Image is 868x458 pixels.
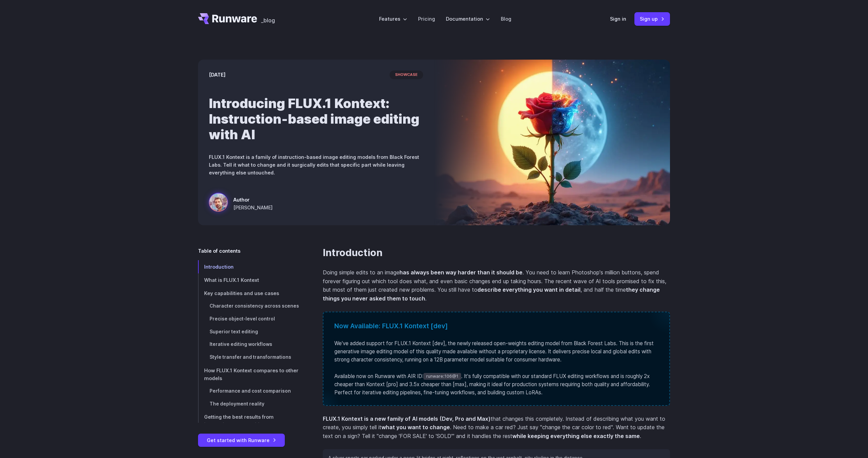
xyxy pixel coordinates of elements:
[210,401,264,407] span: The deployment reality
[512,433,640,439] strong: while keeping everything else exactly the same
[198,260,301,273] a: Introduction
[198,13,257,24] a: Go to /
[198,287,301,300] a: Key capabilities and use cases
[204,414,274,428] span: Getting the best results from instruction-based editing
[210,316,275,321] span: Precise object-level control
[423,373,461,380] code: runware:106@1
[209,71,225,79] time: [DATE]
[209,193,273,214] a: Surreal rose in a desert landscape, split between day and night with the sun and moon aligned beh...
[261,18,275,23] span: _blog
[204,264,234,270] span: Introduction
[198,434,285,447] a: Get started with Runware
[198,398,301,411] a: The deployment reality
[379,15,407,23] label: Features
[390,70,423,79] span: showcase
[210,329,258,334] span: Superior text editing
[198,351,301,364] a: Style transfer and transformations
[233,204,273,211] span: [PERSON_NAME]
[323,415,491,422] strong: FLUX.1 Kontext is a new family of AI models (Dev, Pro and Max)
[381,424,450,431] strong: what you want to change
[198,313,301,326] a: Precise object-level control
[210,354,291,360] span: Style transfer and transformations
[323,415,670,441] p: that changes this completely. Instead of describing what you want to create, you simply tell it ....
[399,269,522,276] strong: has always been way harder than it should be
[209,153,423,176] p: FLUX.1 Kontext is a family of instruction-based image editing models from Black Forest Labs. Tell...
[477,286,580,293] strong: describe everything you want in detail
[198,338,301,351] a: Iterative editing workflows
[610,15,626,23] a: Sign in
[501,15,511,23] a: Blog
[198,273,301,287] a: What is FLUX.1 Kontext
[210,303,299,309] span: Character consistency across scenes
[198,300,301,313] a: Character consistency across scenes
[446,15,490,23] label: Documentation
[418,15,435,23] a: Pricing
[209,96,423,142] h1: Introducing FLUX.1 Kontext: Instruction-based image editing with AI
[434,60,670,225] img: Surreal rose in a desert landscape, split between day and night with the sun and moon aligned beh...
[198,385,301,398] a: Performance and cost comparison
[323,268,670,303] p: Doing simple edits to an image . You need to learn Photoshop's million buttons, spend forever fig...
[198,247,240,255] span: Table of contents
[261,13,275,24] a: _blog
[210,388,291,394] span: Performance and cost comparison
[204,368,298,381] span: How FLUX.1 Kontext compares to other models
[210,341,272,347] span: Iterative editing workflows
[204,290,279,296] span: Key capabilities and use cases
[323,247,382,259] a: Introduction
[233,196,273,204] span: Author
[204,277,259,283] span: What is FLUX.1 Kontext
[334,321,658,331] div: Now Available: FLUX.1 Kontext [dev]
[334,372,658,397] p: Available now on Runware with AIR ID: . It's fully compatible with our standard FLUX editing work...
[198,326,301,338] a: Superior text editing
[334,339,658,364] p: We've added support for FLUX.1 Kontext [dev], the newly released open-weights editing model from ...
[198,364,301,385] a: How FLUX.1 Kontext compares to other models
[634,12,670,25] a: Sign up
[198,410,301,431] a: Getting the best results from instruction-based editing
